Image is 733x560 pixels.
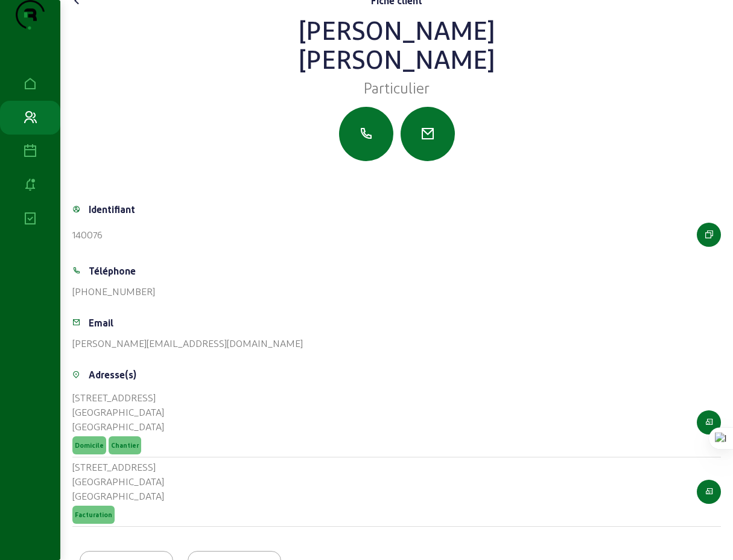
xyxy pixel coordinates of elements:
[89,264,136,278] div: Téléphone
[72,78,721,97] div: Particulier
[75,441,104,450] span: Domicile
[72,460,164,474] div: [STREET_ADDRESS]
[75,511,112,519] span: Facturation
[72,336,303,351] div: [PERSON_NAME][EMAIL_ADDRESS][DOMAIN_NAME]
[72,227,103,242] div: 140076
[111,441,139,450] span: Chantier
[89,367,136,382] div: Adresse(s)
[72,474,164,489] div: [GEOGRAPHIC_DATA]
[72,390,164,405] div: [STREET_ADDRESS]
[89,316,113,330] div: Email
[72,405,164,419] div: [GEOGRAPHIC_DATA]
[72,15,721,44] div: [PERSON_NAME]
[72,44,721,73] div: [PERSON_NAME]
[72,419,164,434] div: [GEOGRAPHIC_DATA]
[72,489,164,503] div: [GEOGRAPHIC_DATA]
[72,284,155,299] div: [PHONE_NUMBER]
[89,202,135,217] div: Identifiant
